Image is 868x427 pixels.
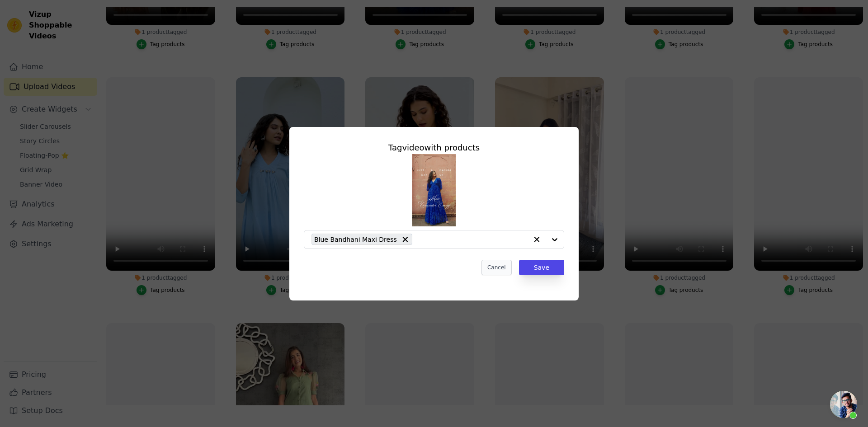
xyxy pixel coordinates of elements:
img: reel-preview-ambreeonline.myshopify.com-3688848196726908084_3069079967.jpeg [412,154,456,226]
div: Tag video with products [304,141,564,154]
button: Save [519,260,564,275]
button: Cancel [481,260,512,275]
span: Blue Bandhani Maxi Dress [314,234,397,244]
div: Open chat [830,391,857,418]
